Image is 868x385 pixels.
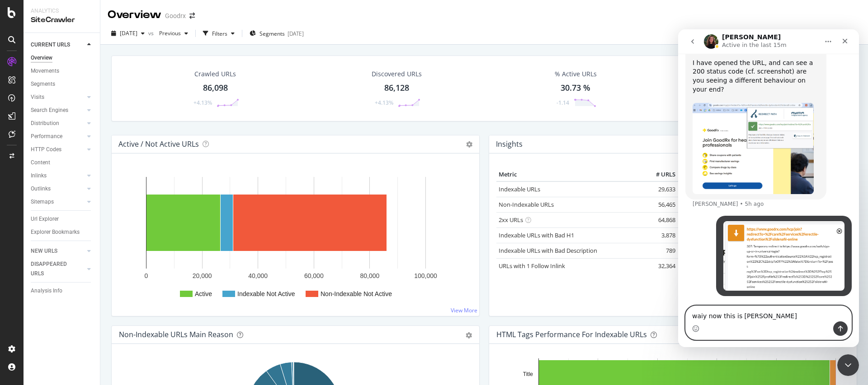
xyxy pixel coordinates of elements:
[31,214,59,224] div: Url Explorer
[31,214,94,224] a: Url Explorer
[31,132,85,141] a: Performance
[156,26,192,41] button: Previous
[31,93,85,102] a: Visits
[31,184,51,194] div: Outlinks
[148,29,156,37] span: vs
[31,79,94,89] a: Segments
[678,197,723,212] td: +6.5 %
[119,168,469,309] svg: A chart.
[237,290,295,297] text: Indexable Not Active
[561,82,590,94] div: 30.73 %
[31,93,44,102] div: Visits
[31,132,62,141] div: Performance
[31,227,80,237] div: Explorer Bookmarks
[499,231,574,239] a: Indexable URLs with Bad H1
[678,212,723,227] td: +10.1 %
[31,40,85,50] a: CURRENT URLS
[195,290,212,297] text: Active
[31,145,61,154] div: HTTP Codes
[31,15,93,25] div: SiteCrawler
[678,258,723,274] td: +0.0 %
[642,168,678,181] th: # URLS
[31,184,85,194] a: Outlinks
[31,119,85,128] a: Distribution
[31,106,85,115] a: Search Engines
[642,181,678,197] td: 29,633
[384,82,409,94] div: 86,128
[31,53,94,63] a: Overview
[496,330,647,339] div: HTML Tags Performance for Indexable URLs
[496,168,642,181] th: Metric
[31,171,47,181] div: Inlinks
[360,272,379,279] text: 80,000
[108,26,148,41] button: [DATE]
[189,13,195,19] div: arrow-right-arrow-left
[145,272,148,279] text: 0
[837,354,859,376] iframe: Intercom live chat
[31,66,94,76] a: Movements
[108,7,161,23] div: Overview
[372,70,422,79] div: Discovered URLs
[118,138,199,150] h4: Active / Not Active URLs
[31,158,94,167] a: Content
[31,7,93,15] div: Analytics
[642,227,678,243] td: 3,878
[31,286,62,296] div: Analysis Info
[248,272,268,279] text: 40,000
[212,30,227,37] div: Filters
[451,306,477,314] a: View More
[194,70,236,79] div: Crawled URLs
[642,243,678,258] td: 789
[642,197,678,212] td: 56,465
[642,258,678,274] td: 32,364
[31,197,85,207] a: Sitemaps
[499,262,565,270] a: URLs with 1 Follow Inlink
[555,70,597,79] div: % Active URLs
[119,330,233,339] div: Non-Indexable URLs Main Reason
[557,99,569,107] div: -1.14
[499,200,554,209] a: Non-Indexable URLs
[678,29,859,347] iframe: Intercom live chat
[414,272,437,279] text: 100,000
[193,99,212,107] div: +4.13%
[678,181,723,197] td: -0.0 %
[120,29,137,37] span: 2025 Sep. 5th
[499,185,540,193] a: Indexable URLs
[31,260,76,278] div: DISAPPEARED URLS
[165,11,186,20] div: Goodrx
[193,272,212,279] text: 20,000
[199,26,238,41] button: Filters
[466,332,472,339] div: gear
[321,290,392,297] text: Non-Indexable Not Active
[31,246,57,256] div: NEW URLS
[523,371,533,377] text: Title
[31,171,85,181] a: Inlinks
[31,66,59,76] div: Movements
[678,227,723,243] td: +0.3 %
[499,246,597,255] a: Indexable URLs with Bad Description
[678,168,723,181] th: Change
[678,243,723,258] td: -0.5 %
[642,212,678,227] td: 64,868
[31,79,55,89] div: Segments
[496,138,523,150] h4: Insights
[466,141,472,148] i: Options
[31,53,52,63] div: Overview
[304,272,324,279] text: 60,000
[288,30,304,37] div: [DATE]
[246,26,307,41] button: Segments[DATE]
[31,260,85,278] a: DISAPPEARED URLS
[156,29,181,37] span: Previous
[31,286,94,296] a: Analysis Info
